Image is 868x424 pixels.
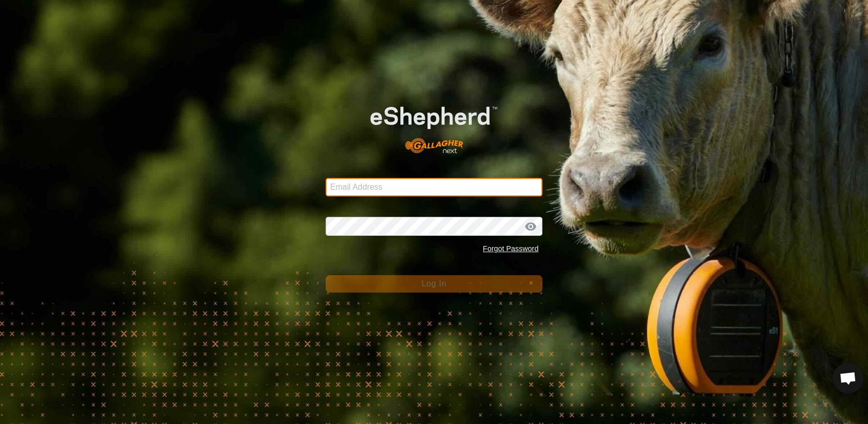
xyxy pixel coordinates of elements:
img: E-shepherd Logo [347,88,521,163]
button: Log In [326,275,543,293]
div: Open chat [833,363,863,393]
input: Email Address [326,178,543,196]
span: Log In [421,279,446,288]
a: Forgot Password [483,244,538,253]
